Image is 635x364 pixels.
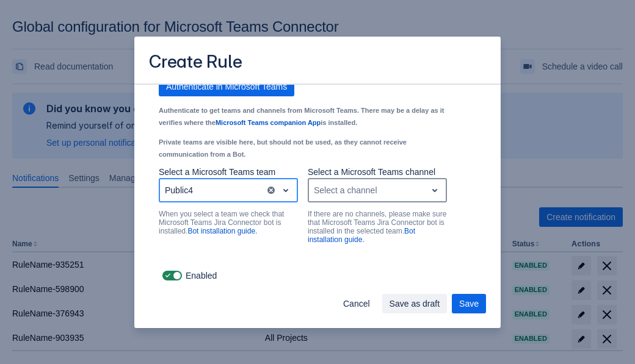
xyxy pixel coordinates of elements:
[278,183,293,198] span: open
[336,294,377,313] button: Cancel
[308,166,447,178] p: Select a Microsoft Teams channel
[159,77,294,96] button: Authenticate in Microsoft Teams
[159,107,444,126] small: Authenticate to get teams and channels from Microsoft Teams. There may be a delay as it verifies ...
[159,166,298,178] p: Select a Microsoft Teams team
[427,183,442,198] span: open
[187,227,257,235] a: Bot installation guide.
[343,294,370,313] span: Cancel
[266,185,276,195] span: clear
[459,294,479,313] span: Save
[159,210,298,235] p: When you select a team we check that Microsoft Teams Jira Connector bot is installed.
[390,294,440,313] span: Save as draft
[134,84,501,285] div: Scrollable content
[166,77,287,96] span: Authenticate in Microsoft Teams
[159,267,476,284] div: Enabled
[308,227,415,244] a: Bot installation guide.
[159,138,407,158] small: Private teams are visible here, but should not be used, as they cannot receive communication from...
[452,294,486,313] button: Save
[314,184,377,196] div: Select a channel
[165,185,193,195] div: Public4
[149,51,242,75] h3: Create Rule
[216,119,321,126] a: Microsoft Teams companion App
[382,294,448,313] button: Save as draft
[308,210,447,244] p: If there are no channels, please make sure that Microsoft Teams Jira Connector bot is installed i...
